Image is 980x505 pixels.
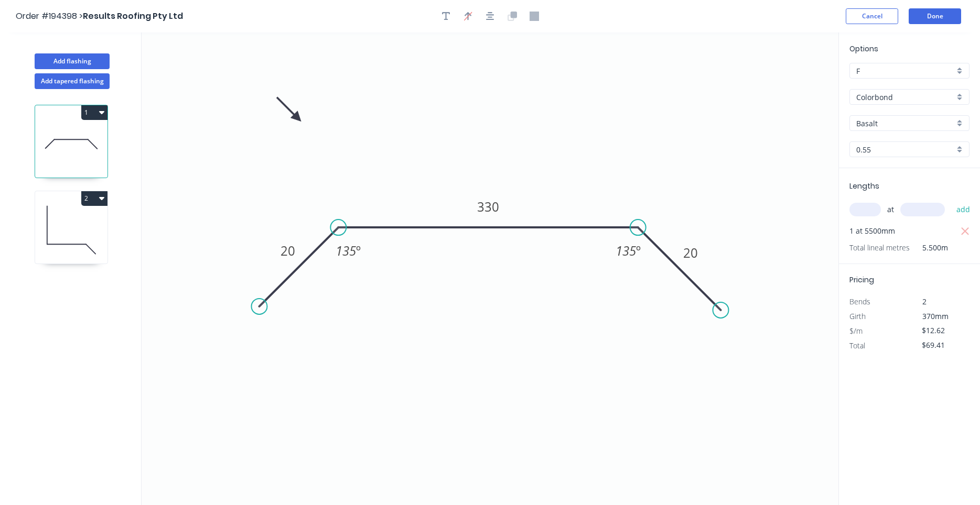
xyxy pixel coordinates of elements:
[922,297,927,306] span: 2
[356,242,361,259] tspan: º
[81,191,107,206] button: 2
[849,275,874,285] span: Pricing
[35,73,110,89] button: Add tapered flashing
[849,341,865,350] span: Total
[81,105,107,120] button: 1
[683,244,698,261] tspan: 20
[336,242,356,259] tspan: 135
[616,242,636,259] tspan: 135
[281,242,295,259] tspan: 20
[856,118,954,129] input: Colour
[887,202,894,217] span: at
[922,311,949,321] span: 370mm
[951,201,976,218] button: add
[477,198,499,215] tspan: 330
[856,92,954,103] input: Material
[849,240,910,255] span: Total lineal metres
[142,32,838,505] svg: 0
[849,43,878,54] span: Options
[636,242,641,259] tspan: º
[849,311,866,321] span: Girth
[849,224,895,238] span: 1 at 5500mm
[849,181,879,191] span: Lengths
[856,65,954,76] input: Price level
[909,8,961,24] button: Done
[35,53,110,69] button: Add flashing
[846,8,898,24] button: Cancel
[83,10,183,22] span: Results Roofing Pty Ltd
[856,144,954,155] input: Thickness
[849,326,863,336] span: $/m
[910,240,948,255] span: 5.500m
[16,10,83,22] span: Order #194398 >
[849,297,870,306] span: Bends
